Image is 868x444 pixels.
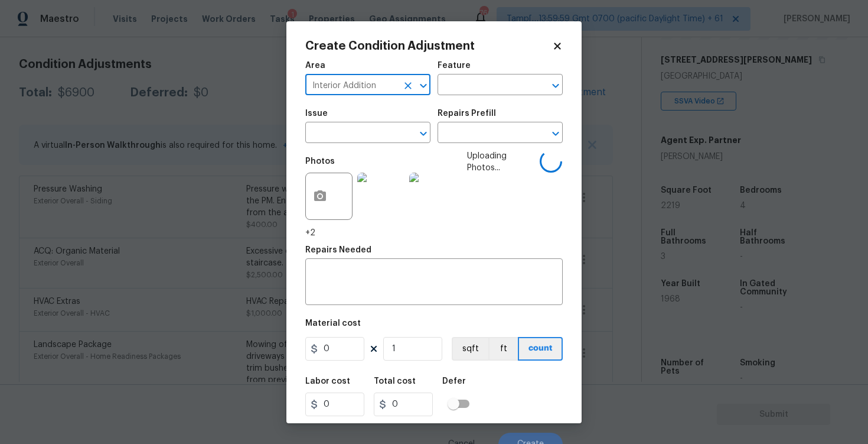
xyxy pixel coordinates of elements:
h5: Photos [305,157,335,166]
span: +2 [305,227,315,239]
h5: Defer [442,377,466,385]
button: sqft [452,337,488,361]
button: Open [547,77,564,94]
button: ft [488,337,518,361]
h5: Area [305,61,325,70]
h2: Create Condition Adjustment [305,40,552,52]
h5: Total cost [374,377,416,385]
span: Uploading Photos... [467,150,540,239]
button: Open [547,125,564,142]
h5: Repairs Needed [305,246,371,254]
h5: Labor cost [305,377,350,385]
h5: Feature [438,61,471,70]
button: Clear [400,77,416,94]
h5: Repairs Prefill [438,109,496,118]
button: Open [415,125,432,142]
h5: Issue [305,109,328,118]
button: count [518,337,563,361]
h5: Material cost [305,319,361,328]
button: Open [415,77,432,94]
